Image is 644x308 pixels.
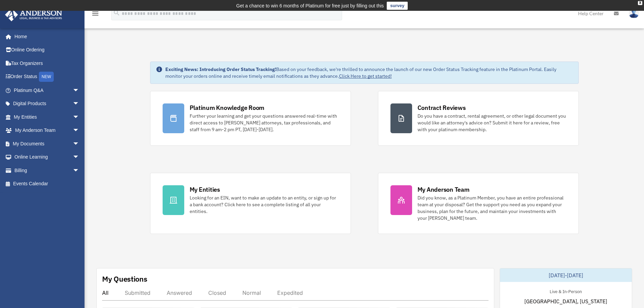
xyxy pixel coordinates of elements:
[5,30,86,43] a: Home
[5,150,90,164] a: Online Learningarrow_drop_down
[150,91,351,146] a: Platinum Knowledge Room Further your learning and get your questions answered real-time with dire...
[339,73,392,79] a: Click Here to get started!
[208,289,226,296] div: Closed
[73,164,86,177] span: arrow_drop_down
[5,177,90,191] a: Events Calendar
[113,9,120,17] i: search
[544,287,587,294] div: Live & In-Person
[5,43,90,57] a: Online Ordering
[150,173,351,234] a: My Entities Looking for an EIN, want to make an update to an entity, or sign up for a bank accoun...
[167,289,192,296] div: Answered
[5,124,90,137] a: My Anderson Teamarrow_drop_down
[524,297,607,305] span: [GEOGRAPHIC_DATA], [US_STATE]
[73,110,86,124] span: arrow_drop_down
[39,72,54,82] div: NEW
[73,124,86,138] span: arrow_drop_down
[73,150,86,164] span: arrow_drop_down
[418,185,470,194] div: My Anderson Team
[102,274,147,284] div: My Questions
[102,289,109,296] div: All
[91,9,99,18] i: menu
[418,103,466,112] div: Contract Reviews
[190,113,338,133] div: Further your learning and get your questions answered real-time with direct access to [PERSON_NAM...
[378,91,579,146] a: Contract Reviews Do you have a contract, rental agreement, or other legal document you would like...
[418,194,566,221] div: Did you know, as a Platinum Member, you have an entire professional team at your disposal? Get th...
[629,8,639,18] img: User Pic
[378,173,579,234] a: My Anderson Team Did you know, as a Platinum Member, you have an entire professional team at your...
[5,97,90,111] a: Digital Productsarrow_drop_down
[387,2,408,10] a: survey
[500,268,632,282] div: [DATE]-[DATE]
[3,8,64,21] img: Anderson Advisors Platinum Portal
[190,103,265,112] div: Platinum Knowledge Room
[242,289,261,296] div: Normal
[91,12,99,18] a: menu
[5,70,90,84] a: Order StatusNEW
[5,137,90,150] a: My Documentsarrow_drop_down
[5,84,90,97] a: Platinum Q&Aarrow_drop_down
[5,110,90,124] a: My Entitiesarrow_drop_down
[125,289,150,296] div: Submitted
[190,194,338,215] div: Looking for an EIN, want to make an update to an entity, or sign up for a bank account? Click her...
[165,66,276,72] strong: Exciting News: Introducing Order Status Tracking!
[73,137,86,151] span: arrow_drop_down
[73,84,86,97] span: arrow_drop_down
[73,97,86,111] span: arrow_drop_down
[236,2,384,10] div: Get a chance to win 6 months of Platinum for free just by filling out this
[190,185,220,194] div: My Entities
[165,66,573,79] div: Based on your feedback, we're thrilled to announce the launch of our new Order Status Tracking fe...
[277,289,303,296] div: Expedited
[418,113,566,133] div: Do you have a contract, rental agreement, or other legal document you would like an attorney's ad...
[5,56,90,70] a: Tax Organizers
[638,1,642,5] div: close
[5,164,90,177] a: Billingarrow_drop_down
